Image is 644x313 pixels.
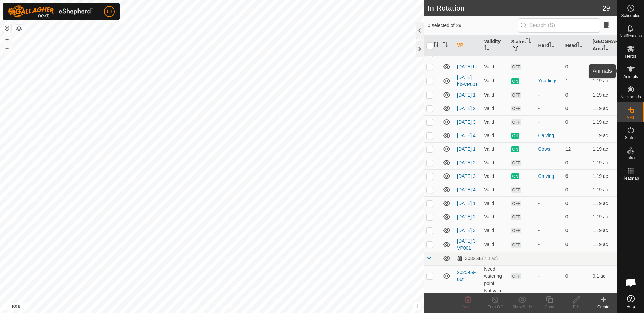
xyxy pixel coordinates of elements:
span: OFF [511,273,521,279]
span: i [416,303,418,309]
a: Privacy Policy [185,304,210,310]
span: OFF [511,242,521,248]
a: [DATE] hb [457,64,479,69]
p-sorticon: Activate to sort [526,39,531,44]
span: ON [511,173,519,179]
p-sorticon: Activate to sort [603,46,608,51]
button: + [3,36,11,44]
div: - [538,273,560,280]
input: Search (S) [518,18,600,33]
td: 1.19 ac [590,102,617,115]
button: Map Layers [15,25,23,33]
img: Gallagher Logo [8,5,93,18]
a: [DATE] 2 [457,214,476,220]
div: - [538,241,560,248]
td: 1.19 ac [590,88,617,102]
span: Neckbands [620,95,641,99]
div: - [538,91,560,99]
div: Yearlings [538,77,560,84]
td: 0 [563,224,590,237]
td: 1.19 ac [590,129,617,142]
span: Help [626,305,635,309]
td: 1.19 ac [590,196,617,210]
td: Valid [481,183,508,196]
span: Delete [462,305,474,309]
th: Head [563,35,590,56]
td: 1.19 ac [590,74,617,88]
td: 0 [563,102,590,115]
td: 0 [563,60,590,74]
td: Valid [481,156,508,169]
span: ON [511,78,519,84]
td: Valid [481,196,508,210]
a: [DATE] 4 [457,187,476,192]
p-sorticon: Activate to sort [443,43,448,48]
td: Valid [481,142,508,156]
td: Valid [481,74,508,88]
span: VPs [627,115,634,119]
td: 0 [563,265,590,287]
td: 0 [563,88,590,102]
a: [DATE] 1 [457,146,476,152]
div: Open chat [621,272,641,293]
a: [DATE] 3 [457,173,476,179]
div: - [538,186,560,193]
a: [DATE] 1 [457,92,476,98]
th: VP [454,35,481,56]
span: (2.3 ac) [482,256,498,261]
a: Help [617,292,644,311]
span: LJ [107,8,112,15]
td: Valid [481,129,508,142]
span: 0 selected of 29 [428,22,518,29]
td: Valid [481,210,508,224]
p-sorticon: Activate to sort [484,46,489,51]
td: 0 [563,115,590,129]
p-sorticon: Activate to sort [549,43,554,48]
th: Status [508,35,535,56]
span: OFF [511,106,521,111]
div: Calving [538,173,560,180]
td: Need watering point [481,265,508,287]
span: ON [511,146,519,152]
a: 2025-09-06t [457,270,476,282]
td: Valid [481,88,508,102]
a: [DATE] 3 [457,228,476,233]
td: Valid [481,115,508,129]
button: Reset Map [3,24,11,33]
span: Schedules [621,14,640,18]
span: Notifications [620,34,642,38]
th: Validity [481,35,508,56]
span: OFF [511,201,521,206]
div: - [538,213,560,221]
td: 1.19 ac [590,156,617,169]
td: 0 [563,237,590,252]
td: 0 [563,156,590,169]
div: - [538,105,560,112]
td: 1.19 ac [590,183,617,196]
span: OFF [511,92,521,98]
td: 0 [563,196,590,210]
p-sorticon: Activate to sort [433,43,439,48]
div: - [538,200,560,207]
button: – [3,44,11,53]
span: Herds [625,54,636,58]
td: 0.1 ac [590,265,617,287]
span: OFF [511,228,521,233]
td: 1 [563,74,590,88]
div: Copy [536,304,563,310]
span: OFF [511,119,521,125]
div: - [538,159,560,166]
div: Create [590,304,617,310]
td: 1.19 ac [590,169,617,183]
span: Infra [626,156,635,160]
td: 0 [563,210,590,224]
th: Herd [536,35,563,56]
td: 0 [563,183,590,196]
a: Contact Us [219,304,239,310]
a: [DATE] 2 [457,160,476,165]
td: 12 [563,142,590,156]
p-sorticon: Activate to sort [577,43,582,48]
a: [DATE] 4 [457,133,476,138]
span: Animals [623,75,638,79]
span: Heatmap [622,176,639,180]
